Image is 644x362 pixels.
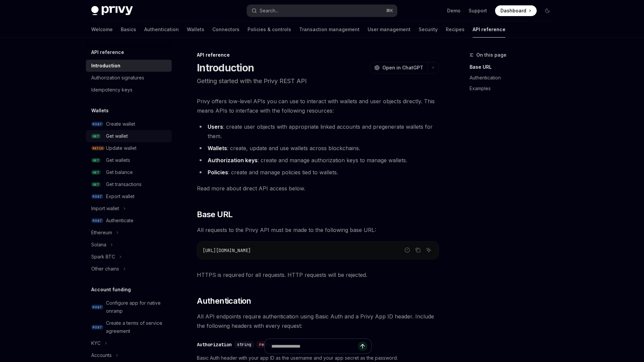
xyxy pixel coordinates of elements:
button: Toggle Ethereum section [86,227,172,239]
span: On this page [476,51,506,59]
div: Configure app for native onramp [106,299,168,315]
input: Ask a question... [271,339,358,354]
span: Authentication [197,296,251,306]
span: All API endpoints require authentication using Basic Auth and a Privy App ID header. Include the ... [197,312,439,330]
button: Toggle dark mode [542,5,553,16]
p: Getting started with the Privy REST API [197,76,439,86]
div: Authenticate [106,217,133,225]
h1: Introduction [197,62,254,74]
a: POSTConfigure app for native onramp [86,297,172,317]
span: Dashboard [500,7,526,14]
button: Toggle Accounts section [86,349,172,361]
div: Get balance [106,168,133,176]
a: Transaction management [299,21,360,38]
a: Basics [121,21,136,38]
button: Open in ChatGPT [370,62,427,73]
strong: Authorization keys [208,157,258,164]
span: All requests to the Privy API must be made to the following base URL: [197,225,439,235]
span: Privy offers low-level APIs you can use to interact with wallets and user objects directly. This ... [197,97,439,115]
span: POST [91,325,103,330]
div: Search... [260,7,278,15]
li: : create, update and use wallets across blockchains. [197,143,439,153]
h5: Wallets [91,107,109,115]
a: GETGet balance [86,166,172,178]
div: Idempotency keys [91,86,132,94]
span: GET [91,158,101,163]
a: Authentication [144,21,179,38]
div: Other chains [91,265,119,273]
a: GETGet transactions [86,178,172,190]
button: Send message [358,342,367,351]
a: Demo [447,7,461,14]
a: Authentication [470,72,558,83]
a: GETGet wallets [86,154,172,166]
a: Examples [470,83,558,94]
div: Introduction [91,62,120,70]
strong: Wallets [208,145,227,152]
strong: Users [208,123,223,130]
a: Support [469,7,487,14]
h5: API reference [91,48,124,56]
a: User management [368,21,411,38]
span: [URL][DOMAIN_NAME] [203,247,251,253]
a: Welcome [91,21,113,38]
div: Get wallet [106,132,128,140]
div: Accounts [91,351,112,359]
div: Get transactions [106,180,142,188]
button: Ask AI [424,246,433,254]
a: Dashboard [495,5,537,16]
span: Base URL [197,209,232,220]
span: Open in ChatGPT [382,64,423,71]
a: API reference [473,21,505,38]
button: Report incorrect code [403,246,412,254]
strong: Policies [208,169,228,176]
a: GETGet wallet [86,130,172,142]
span: HTTPS is required for all requests. HTTP requests will be rejected. [197,270,439,280]
a: POSTCreate wallet [86,118,172,130]
a: POSTAuthenticate [86,215,172,227]
span: POST [91,305,103,310]
button: Open search [247,5,397,17]
span: POST [91,122,103,127]
div: KYC [91,339,101,347]
a: Wallets [187,21,204,38]
button: Toggle Import wallet section [86,202,172,215]
div: Get wallets [106,156,130,164]
div: Update wallet [106,144,137,152]
a: Recipes [446,21,465,38]
button: Toggle Spark BTC section [86,251,172,263]
span: Read more about direct API access below. [197,184,439,193]
a: Base URL [470,62,558,72]
a: Security [419,21,438,38]
img: dark logo [91,6,133,15]
div: Ethereum [91,229,112,237]
a: Connectors [212,21,239,38]
div: Create wallet [106,120,135,128]
span: POST [91,194,103,199]
div: Import wallet [91,204,119,213]
a: Introduction [86,60,172,72]
span: ⌘ K [386,8,393,13]
button: Toggle Other chains section [86,263,172,275]
span: GET [91,134,101,139]
li: : create and manage authorization keys to manage wallets. [197,156,439,165]
a: Idempotency keys [86,84,172,96]
a: PATCHUpdate wallet [86,142,172,154]
div: Solana [91,241,106,249]
span: PATCH [91,146,105,151]
button: Toggle KYC section [86,337,172,349]
a: POSTExport wallet [86,190,172,202]
div: Export wallet [106,192,135,200]
div: Authorization signatures [91,74,144,82]
li: : create user objects with appropriate linked accounts and pregenerate wallets for them. [197,122,439,141]
button: Copy the contents from the code block [414,246,422,254]
button: Toggle Solana section [86,239,172,251]
span: GET [91,170,101,175]
div: Create a terms of service agreement [106,319,168,335]
div: Spark BTC [91,253,115,261]
span: POST [91,218,103,223]
li: : create and manage policies tied to wallets. [197,168,439,177]
a: Policies & controls [248,21,291,38]
h5: Account funding [91,286,131,294]
a: Authorization signatures [86,72,172,84]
